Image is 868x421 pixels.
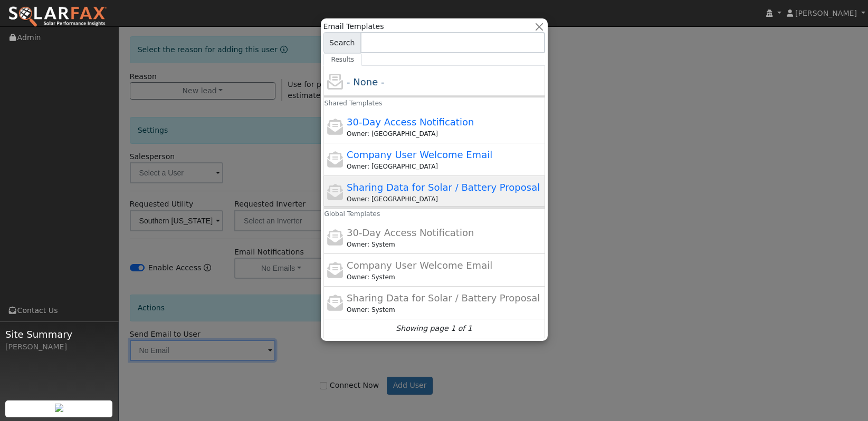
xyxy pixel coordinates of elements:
[317,207,332,222] h6: Global Templates
[347,227,474,238] span: 30-Day Access Notification
[323,21,384,32] span: Email Templates
[347,149,492,160] span: Company User Welcome Email
[347,194,542,204] div: Nick Duong
[55,404,63,412] img: retrieve
[347,182,540,193] span: Sharing Data for Solar / Battery Proposal
[795,9,857,17] span: [PERSON_NAME]
[347,305,542,315] div: Leroy Coffman
[347,240,542,249] div: Leroy Coffman
[323,53,363,66] a: Results
[5,341,113,353] div: [PERSON_NAME]
[347,162,542,171] div: Nick Duong
[323,32,361,53] span: Search
[347,260,492,271] span: Company User Welcome Email
[347,129,542,139] div: Nick Duong
[347,116,474,128] span: 30-Day Access Notification
[396,323,472,334] i: Showing page 1 of 1
[317,96,332,111] h6: Shared Templates
[5,327,113,341] span: Site Summary
[347,76,384,87] span: - None -
[347,272,542,282] div: Leroy Coffman
[8,6,107,28] img: SolarFax
[347,292,540,303] span: Sharing Data for Solar / Battery Proposal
